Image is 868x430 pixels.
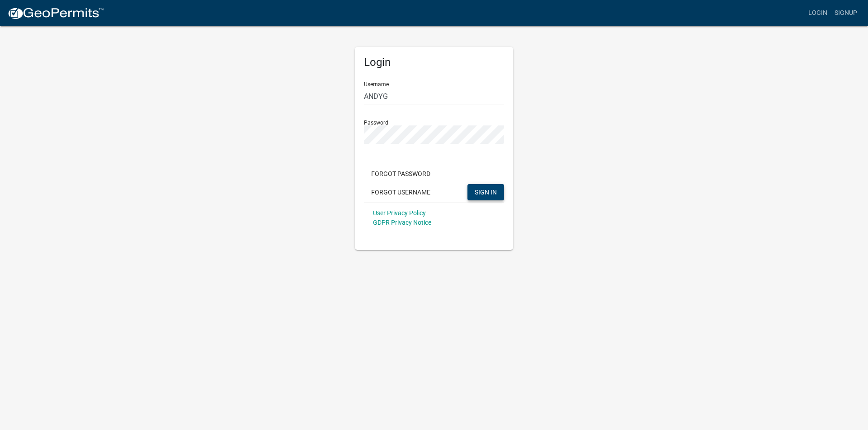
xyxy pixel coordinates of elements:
[364,166,438,182] button: Forgot Password
[475,188,497,195] span: SIGN IN
[364,56,504,69] h5: Login
[364,184,438,200] button: Forgot Username
[467,184,504,200] button: SIGN IN
[831,5,861,22] a: Signup
[373,209,426,217] a: User Privacy Policy
[373,219,431,226] a: GDPR Privacy Notice
[805,5,831,22] a: Login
